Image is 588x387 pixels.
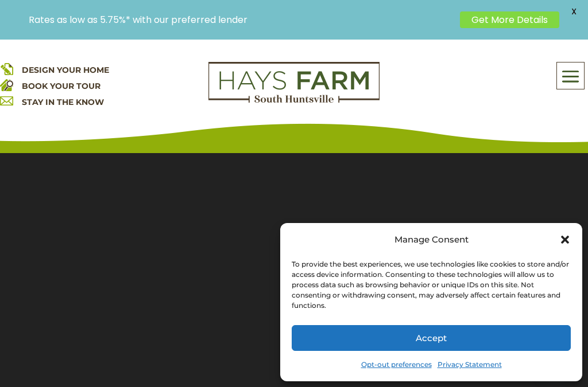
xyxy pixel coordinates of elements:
[292,325,571,351] button: Accept
[22,97,104,107] a: STAY IN THE KNOW
[22,65,109,75] a: DESIGN YOUR HOME
[208,62,380,103] img: Logo
[394,232,469,248] div: Manage Consent
[559,234,571,245] div: Close dialog
[438,357,502,373] a: Privacy Statement
[361,357,432,373] a: Opt-out preferences
[565,3,582,20] span: X
[208,95,380,105] a: hays farm homes huntsville development
[292,259,570,311] div: To provide the best experiences, we use technologies like cookies to store and/or access device i...
[22,81,100,91] a: BOOK YOUR TOUR
[29,14,454,25] p: Rates as low as 5.75%* with our preferred lender
[460,11,559,28] a: Get More Details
